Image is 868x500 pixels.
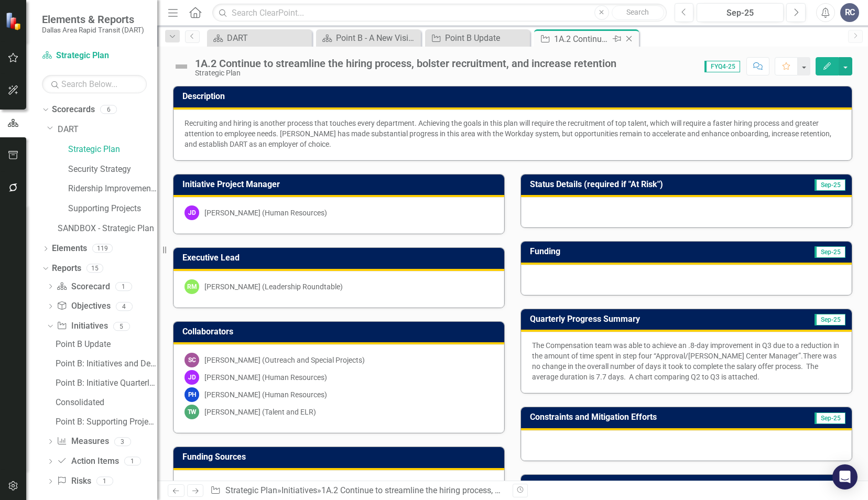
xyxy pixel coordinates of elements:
[53,355,157,372] a: Point B: Initiatives and Descriptions
[321,485,649,495] div: 1A.2 Continue to streamline the hiring process, bolster recruitment, and increase retention
[56,340,157,349] div: Point B Update
[832,464,858,490] div: Open Intercom Messenger
[532,341,839,381] span: There was no change in the overall number of days it took to complete the salary offer process. T...
[56,378,157,388] div: Point B: Initiative Quarterly Summary by Executive Lead & PM
[428,31,527,45] a: Point B Update
[204,281,343,292] div: [PERSON_NAME] (Leadership Roundtable)
[815,412,845,424] span: Sep-25
[336,31,418,45] div: Point B - A New Vision for Mobility in [GEOGRAPHIC_DATA][US_STATE]
[182,92,847,101] h3: Description
[182,180,499,189] h3: Initiative Project Manager
[42,75,147,93] input: Search Below...
[204,389,327,400] div: [PERSON_NAME] (Human Resources)
[116,302,133,311] div: 4
[52,104,95,116] a: Scorecards
[195,69,616,77] div: Strategic Plan
[204,355,365,365] div: [PERSON_NAME] (Outreach and Special Projects)
[115,282,132,291] div: 1
[68,183,157,195] a: Ridership Improvement Funds
[57,475,91,487] a: Risks
[52,263,81,275] a: Reports
[53,375,157,392] a: Point B: Initiative Quarterly Summary by Executive Lead & PM
[42,50,147,62] a: Strategic Plan
[56,398,157,407] div: Consolidated
[530,412,783,422] h3: Constraints and Mitigation Efforts
[53,336,157,353] a: Point B Update
[124,457,141,466] div: 1
[530,314,775,324] h3: Quarterly Progress Summary
[530,247,684,256] h3: Funding
[68,203,157,215] a: Supporting Projects
[173,58,190,75] img: Not Defined
[185,405,199,419] div: TW
[114,437,131,446] div: 3
[182,327,499,336] h3: Collaborators
[530,180,785,189] h3: Status Details (required if "At Risk")
[212,4,666,22] input: Search ClearPoint...
[68,144,157,156] a: Strategic Plan
[530,480,847,490] h3: Measures
[210,485,505,497] div: » »
[42,13,144,26] span: Elements & Reports
[700,7,780,19] div: Sep-25
[612,5,664,20] button: Search
[204,208,327,218] div: [PERSON_NAME] (Human Resources)
[185,279,199,294] div: RM
[185,118,841,149] div: Recruiting and hiring is another process that touches every department. Achieving the goals in th...
[57,320,107,332] a: Initiatives
[626,8,649,16] span: Search
[319,31,418,45] a: Point B - A New Vision for Mobility in [GEOGRAPHIC_DATA][US_STATE]
[281,485,317,495] a: Initiatives
[210,31,309,45] a: DART
[532,341,839,360] span: The Compensation team was able to achieve an .8-day improvement in Q3 due to a reduction in the a...
[185,370,199,385] div: JD
[225,485,277,495] a: Strategic Plan
[113,322,130,331] div: 5
[185,387,199,402] div: PH
[182,452,499,462] h3: Funding Sources
[815,246,845,258] span: Sep-25
[815,179,845,191] span: Sep-25
[5,12,24,30] img: ClearPoint Strategy
[56,359,157,368] div: Point B: Initiatives and Descriptions
[52,243,87,255] a: Elements
[185,353,199,367] div: SC
[182,253,499,263] h3: Executive Lead
[58,124,157,136] a: DART
[92,244,113,253] div: 119
[42,26,144,34] small: Dallas Area Rapid Transit (DART)
[57,455,118,468] a: Action Items
[697,3,784,22] button: Sep-25
[57,436,108,448] a: Measures
[96,477,113,486] div: 1
[704,61,740,72] span: FYQ4-25
[53,394,157,411] a: Consolidated
[185,205,199,220] div: JD
[840,3,859,22] button: RC
[204,372,327,383] div: [PERSON_NAME] (Human Resources)
[86,264,103,273] div: 15
[815,314,845,325] span: Sep-25
[195,58,616,69] div: 1A.2 Continue to streamline the hiring process, bolster recruitment, and increase retention
[56,417,157,427] div: Point B: Supporting Projects + Summary
[227,31,309,45] div: DART
[57,281,110,293] a: Scorecard
[58,223,157,235] a: SANDBOX - Strategic Plan
[53,414,157,430] a: Point B: Supporting Projects + Summary
[204,407,316,417] div: [PERSON_NAME] (Talent and ELR)
[57,300,110,312] a: Objectives
[445,31,527,45] div: Point B Update
[68,164,157,176] a: Security Strategy
[554,32,610,46] div: 1A.2 Continue to streamline the hiring process, bolster recruitment, and increase retention
[100,105,117,114] div: 6
[185,479,493,489] p: HR - Staff time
